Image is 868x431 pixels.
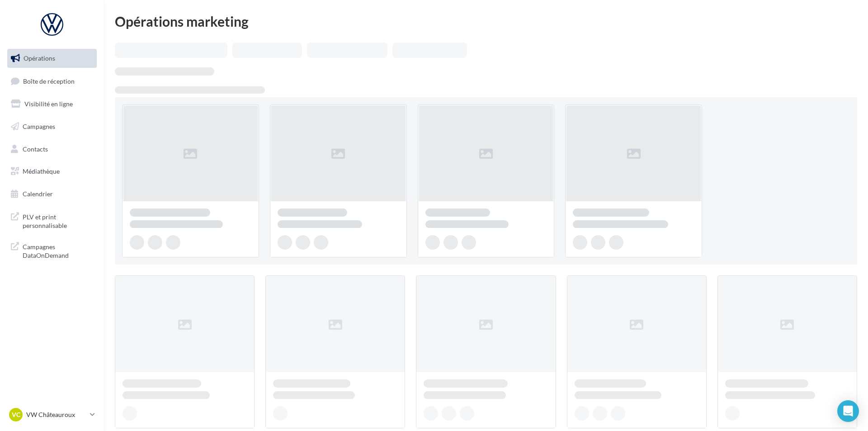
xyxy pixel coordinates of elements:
a: Opérations [5,49,99,68]
span: Campagnes DataOnDemand [23,241,93,260]
span: Boîte de réception [23,77,75,85]
a: Calendrier [5,185,99,204]
a: VC VW Châteauroux [7,406,97,423]
span: PLV et print personnalisable [23,211,93,230]
a: Campagnes DataOnDemand [5,237,99,264]
p: VW Châteauroux [26,410,86,419]
span: Contacts [23,145,48,152]
div: Open Intercom Messenger [837,400,859,422]
span: Visibilité en ligne [24,100,73,108]
span: Calendrier [23,190,53,198]
a: Campagnes [5,117,99,136]
span: Médiathèque [23,167,60,175]
span: VC [12,410,20,419]
a: Contacts [5,140,99,159]
a: PLV et print personnalisable [5,207,99,234]
span: Campagnes [23,123,55,130]
a: Boîte de réception [5,71,99,91]
a: Visibilité en ligne [5,95,99,114]
div: Opérations marketing [115,14,857,28]
span: Opérations [24,54,55,62]
a: Médiathèque [5,162,99,181]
